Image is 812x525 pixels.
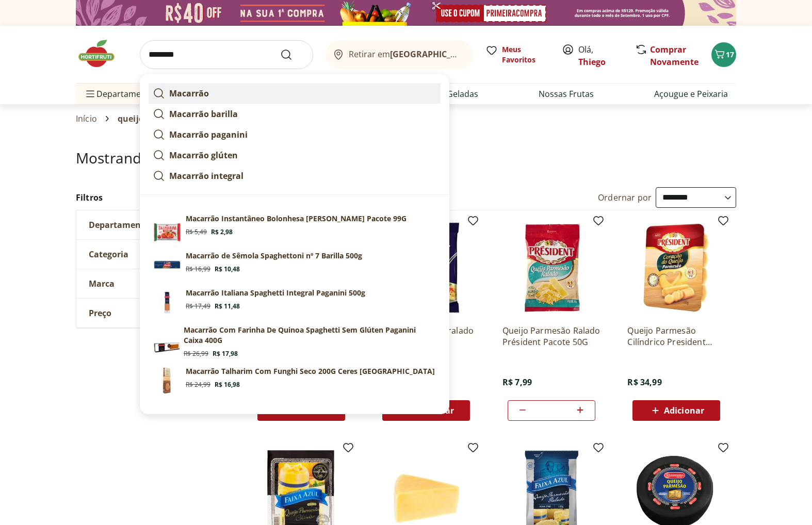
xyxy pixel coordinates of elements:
span: Departamentos [84,81,158,106]
span: R$ 26,99 [184,350,208,358]
span: Adicionar [664,406,704,415]
img: Queijo Parmesão Ralado Président Pacote 50G [502,219,600,317]
a: PrincipalMacarrão Talharim Com Funghi Seco 200G Ceres [GEOGRAPHIC_DATA]R$ 24,99R$ 16,98 [149,362,441,399]
img: Principal [153,366,182,395]
span: R$ 16,98 [215,381,240,389]
strong: Macarrão [169,88,209,99]
a: Queijo Parmesão Ralado Président Pacote 50G [502,325,600,348]
a: Thiego [578,56,606,68]
strong: Macarrão glúten [169,150,238,161]
span: R$ 17,98 [213,350,238,358]
span: Departamento [89,220,150,230]
span: Retirar em [349,50,463,59]
a: PrincipalMacarrão Instantâneo Bolonhesa [PERSON_NAME] Pacote 99GR$ 5,49R$ 2,98 [149,209,441,247]
a: Macarrão paganini [149,124,441,145]
span: R$ 7,99 [502,376,532,388]
a: Queijo Parmesão Cilíndrico President 180g [627,325,725,348]
span: R$ 24,99 [186,381,210,389]
span: 17 [726,50,734,59]
a: Açougue e Peixaria [654,88,728,100]
button: Adicionar [632,400,720,421]
b: [GEOGRAPHIC_DATA]/[GEOGRAPHIC_DATA] [390,48,564,60]
a: Macarrão Italiana Spaghetti Integral Paganini 500gMacarrão Italiana Spaghetti Integral Paganini 5... [149,284,441,321]
p: Macarrão de Sêmola Spaghettoni nº 7 Barilla 500g [186,251,362,261]
button: Submit Search [280,48,305,61]
img: Queijo Parmesão Cilíndrico President 180g [627,219,725,317]
span: queijo parmesão [118,114,188,123]
strong: Macarrão integral [169,170,243,182]
img: Hortifruti [76,38,127,69]
button: Departamento [76,210,231,239]
span: R$ 2,98 [211,228,233,236]
span: R$ 34,99 [627,376,661,388]
p: Macarrão Com Farinha De Quinoa Spaghetti Sem Glúten Paganini Caixa 400G [184,325,436,346]
button: Carrinho [711,42,736,67]
button: Preço [76,299,231,327]
a: Comprar Novamente [650,44,699,68]
span: Adicionar [414,406,454,415]
label: Ordernar por [598,192,652,203]
a: Início [76,114,97,123]
span: R$ 11,48 [215,302,240,310]
h2: Filtros [76,187,232,208]
span: R$ 5,49 [186,228,207,236]
a: Meus Favoritos [485,44,549,65]
p: Macarrão Talharim Com Funghi Seco 200G Ceres [GEOGRAPHIC_DATA] [186,366,435,376]
button: Retirar em[GEOGRAPHIC_DATA]/[GEOGRAPHIC_DATA] [326,40,473,69]
a: Macarrão integral [149,166,441,186]
button: Menu [84,81,96,106]
span: Preço [89,308,111,318]
img: Principal [153,325,182,354]
input: search [140,40,313,69]
a: Macarrão glúten [149,145,441,166]
span: Adicionar [288,406,329,415]
span: R$ 17,49 [186,302,210,310]
img: Macarrão de Sêmola Spaghettoni nº 7 Barilla 500g [153,251,182,280]
span: Olá, [578,43,624,68]
strong: Macarrão barilla [169,108,238,120]
a: Macarrão [149,83,441,104]
span: R$ 16,99 [186,265,210,273]
img: Principal [153,214,182,242]
p: Macarrão Italiana Spaghetti Integral Paganini 500g [186,288,365,298]
span: Meus Favoritos [502,44,549,65]
span: R$ 10,48 [215,265,240,273]
span: Marca [89,278,115,289]
strong: Macarrão paganini [169,129,248,140]
button: Categoria [76,240,231,269]
p: Macarrão Instantâneo Bolonhesa [PERSON_NAME] Pacote 99G [186,214,407,224]
button: Marca [76,269,231,298]
h1: Mostrando resultados para: [76,150,736,166]
img: Macarrão Italiana Spaghetti Integral Paganini 500g [153,288,182,317]
a: PrincipalMacarrão Com Farinha De Quinoa Spaghetti Sem Glúten Paganini Caixa 400GR$ 26,99R$ 17,98 [149,321,441,362]
span: Categoria [89,249,128,259]
a: Macarrão barilla [149,104,441,124]
a: Nossas Frutas [539,88,594,100]
a: Macarrão de Sêmola Spaghettoni nº 7 Barilla 500gMacarrão de Sêmola Spaghettoni nº 7 Barilla 500gR... [149,247,441,284]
